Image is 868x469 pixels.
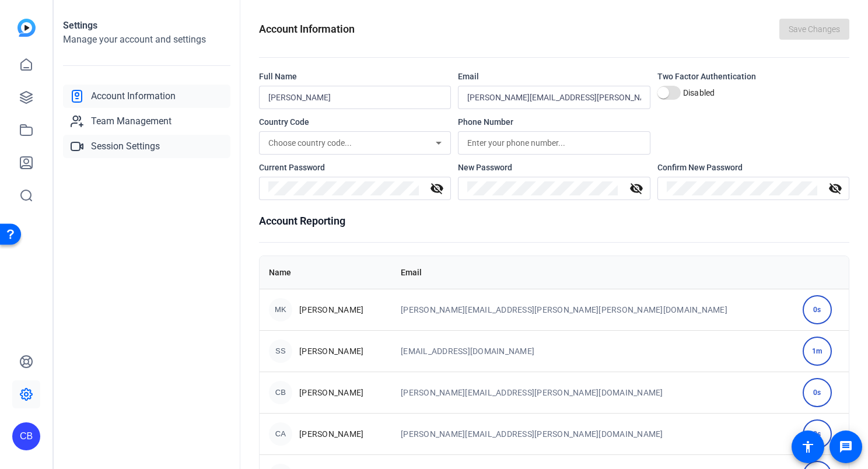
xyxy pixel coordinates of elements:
[839,440,853,454] mat-icon: message
[259,21,355,37] h1: Account Information
[91,89,176,103] span: Account Information
[458,71,650,82] div: Email
[681,87,715,99] label: Disabled
[803,378,832,407] div: 0s
[299,387,363,398] span: [PERSON_NAME]
[391,289,793,330] td: [PERSON_NAME][EMAIL_ADDRESS][PERSON_NAME][PERSON_NAME][DOMAIN_NAME]
[63,85,230,108] a: Account Information
[467,136,640,150] input: Enter your phone number...
[467,90,640,104] input: Enter your email...
[91,114,171,128] span: Team Management
[12,422,40,450] div: CB
[63,19,230,33] h1: Settings
[91,139,160,153] span: Session Settings
[268,90,442,104] input: Enter your name...
[299,345,363,357] span: [PERSON_NAME]
[269,339,292,363] div: SS
[622,181,650,195] mat-icon: visibility_off
[63,33,230,47] h2: Manage your account and settings
[803,295,832,324] div: 0s
[259,116,451,128] div: Country Code
[268,138,352,148] span: Choose country code...
[821,181,849,195] mat-icon: visibility_off
[269,381,292,404] div: CB
[803,419,832,449] div: 0s
[458,162,650,173] div: New Password
[269,422,292,446] div: CA
[801,440,815,454] mat-icon: accessibility
[17,19,36,37] img: blue-gradient.svg
[63,110,230,133] a: Team Management
[260,256,391,289] th: Name
[391,256,793,289] th: Email
[423,181,451,195] mat-icon: visibility_off
[391,330,793,372] td: [EMAIL_ADDRESS][DOMAIN_NAME]
[63,135,230,158] a: Session Settings
[657,162,849,173] div: Confirm New Password
[259,71,451,82] div: Full Name
[259,213,849,229] h1: Account Reporting
[657,71,849,82] div: Two Factor Authentication
[269,298,292,321] div: MK
[299,304,363,316] span: [PERSON_NAME]
[391,413,793,454] td: [PERSON_NAME][EMAIL_ADDRESS][PERSON_NAME][DOMAIN_NAME]
[299,428,363,440] span: [PERSON_NAME]
[458,116,650,128] div: Phone Number
[391,372,793,413] td: [PERSON_NAME][EMAIL_ADDRESS][PERSON_NAME][DOMAIN_NAME]
[803,337,832,366] div: 1m
[259,162,451,173] div: Current Password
